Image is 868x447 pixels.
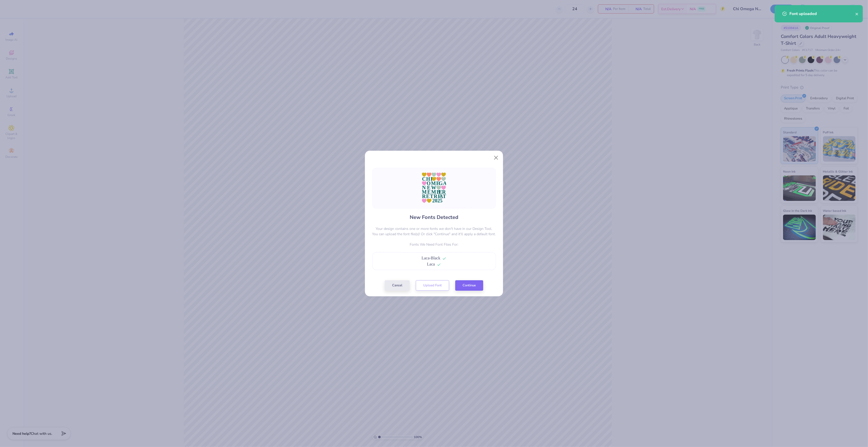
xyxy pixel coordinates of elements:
p: Fonts We Need Font Files For: [372,242,496,247]
button: close [855,11,859,17]
button: Cancel [385,280,410,291]
span: Laca-Black [422,256,440,260]
span: Laca [427,262,435,266]
p: Your design contains one or more fonts we don't have in our Design Tool. You can upload the font ... [372,226,496,237]
h4: New Fonts Detected [410,214,458,221]
button: Close [491,153,501,162]
div: Font uploaded [789,11,855,17]
button: Continue [455,280,483,291]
